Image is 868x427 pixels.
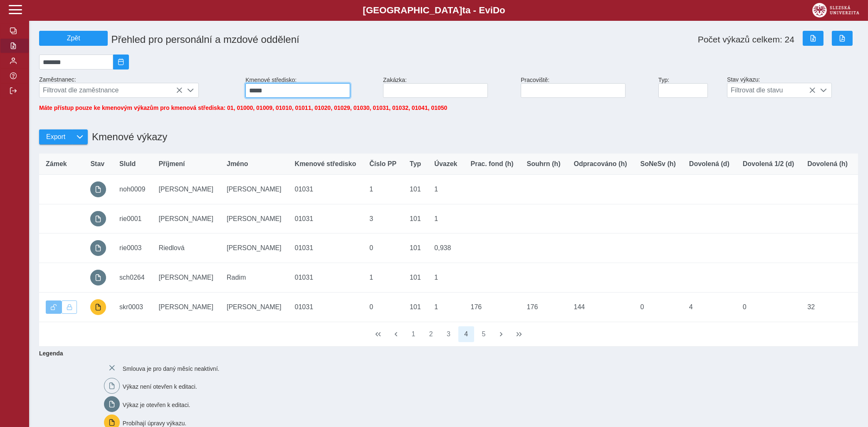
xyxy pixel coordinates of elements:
[428,233,464,263] td: 0,938
[410,160,421,168] span: Typ
[428,292,464,322] td: 1
[90,211,106,227] button: prázdný
[152,263,220,293] td: [PERSON_NAME]
[801,292,854,322] td: 32
[380,73,517,101] div: Zakázka:
[464,292,520,322] td: 176
[832,31,853,46] button: Export do PDF
[683,292,736,322] td: 4
[288,233,363,263] td: 01031
[736,292,801,322] td: 0
[369,160,396,168] span: Číslo PP
[242,73,380,101] div: Kmenové středisko:
[363,263,403,293] td: 1
[46,300,62,314] button: Výkaz je odemčen.
[46,160,67,168] span: Zámek
[807,160,848,168] span: Dovolená (h)
[88,127,167,147] h1: Kmenové výkazy
[517,73,655,101] div: Pracoviště:
[36,347,855,360] b: Legenda
[406,326,421,342] button: 1
[90,270,106,285] button: prázdný
[220,175,288,204] td: [PERSON_NAME]
[90,299,106,315] button: probíhají úpravy
[220,292,288,322] td: [PERSON_NAME]
[363,175,403,204] td: 1
[288,204,363,233] td: 01031
[812,3,859,17] img: logo_web_su.png
[567,292,634,322] td: 144
[113,233,152,263] td: rie0003
[119,160,136,168] span: SluId
[655,73,724,101] div: Typ:
[428,204,464,233] td: 1
[403,233,428,263] td: 101
[493,5,500,15] span: D
[113,55,129,70] button: 2025/09
[158,160,185,168] span: Příjmení
[403,204,428,233] td: 101
[113,263,152,293] td: sch0264
[441,326,457,342] button: 3
[39,31,108,46] button: Zpět
[39,104,447,111] span: Máte přístup pouze ke kmenovým výkazům pro kmenová střediska: 01, 01000, 01009, 01010, 01011, 010...
[123,383,197,390] span: Výkaz není otevřen k editaci.
[108,30,521,49] h1: Přehled pro personální a mzdové oddělení
[288,292,363,322] td: 01031
[527,160,561,168] span: Souhrn (h)
[46,133,65,141] span: Export
[574,160,627,168] span: Odpracováno (h)
[39,129,72,144] button: Export
[152,292,220,322] td: [PERSON_NAME]
[423,326,439,342] button: 2
[428,263,464,293] td: 1
[500,5,505,15] span: o
[428,175,464,204] td: 1
[363,292,403,322] td: 0
[288,263,363,293] td: 01031
[152,233,220,263] td: Riedlová
[727,83,816,97] span: Filtrovat dle stavu
[113,292,152,322] td: skr0003
[689,160,730,168] span: Dovolená (d)
[152,175,220,204] td: [PERSON_NAME]
[113,175,152,204] td: noh0009
[62,300,77,314] button: Uzamknout lze pouze výkaz, který je podepsán a schválen.
[434,160,457,168] span: Úvazek
[220,233,288,263] td: [PERSON_NAME]
[227,160,248,168] span: Jméno
[363,233,403,263] td: 0
[40,83,183,97] span: Filtrovat dle zaměstnance
[743,160,794,168] span: Dovolená 1/2 (d)
[803,31,823,46] button: Export do Excelu
[123,365,220,372] span: Smlouva je pro daný měsíc neaktivní.
[471,160,514,168] span: Prac. fond (h)
[25,5,843,16] b: [GEOGRAPHIC_DATA] a - Evi
[458,326,474,342] button: 4
[724,73,861,101] div: Stav výkazu:
[90,181,106,197] button: prázdný
[462,5,465,15] span: t
[123,420,186,426] span: Probíhají úpravy výkazu.
[403,292,428,322] td: 101
[363,204,403,233] td: 3
[634,292,683,322] td: 0
[220,204,288,233] td: [PERSON_NAME]
[36,73,242,101] div: Zaměstnanec:
[403,263,428,293] td: 101
[520,292,567,322] td: 176
[403,175,428,204] td: 101
[640,160,676,168] span: SoNeSv (h)
[295,160,356,168] span: Kmenové středisko
[43,35,104,42] span: Zpět
[288,175,363,204] td: 01031
[220,263,288,293] td: Radim
[698,35,794,45] span: Počet výkazů celkem: 24
[152,204,220,233] td: [PERSON_NAME]
[90,240,106,256] button: prázdný
[476,326,492,342] button: 5
[90,160,104,168] span: Stav
[113,204,152,233] td: rie0001
[123,402,190,408] span: Výkaz je otevřen k editaci.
